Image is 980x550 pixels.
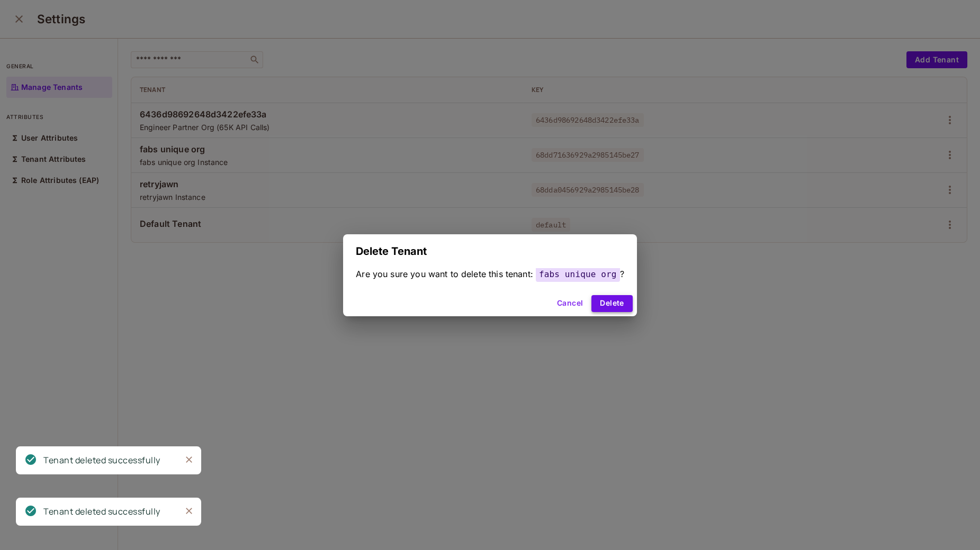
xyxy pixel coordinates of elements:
[536,267,620,282] span: fabs unique org
[591,295,632,312] button: Delete
[181,452,197,467] button: Close
[356,268,624,280] div: ?
[343,234,637,268] h2: Delete Tenant
[43,454,160,467] div: Tenant deleted successfully
[43,505,160,518] div: Tenant deleted successfully
[356,269,533,279] span: Are you sure you want to delete this tenant:
[553,295,587,312] button: Cancel
[181,503,197,519] button: Close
